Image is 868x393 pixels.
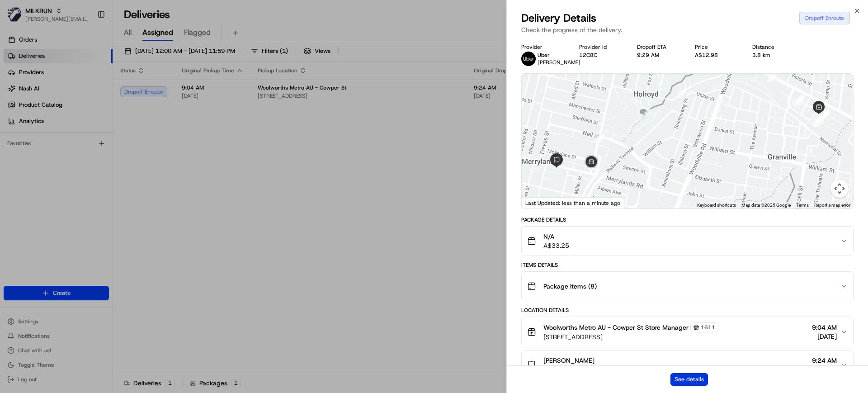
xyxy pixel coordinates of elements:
[521,216,854,223] div: Package Details
[701,324,715,331] span: 1611
[538,52,550,59] span: Uber
[90,153,109,160] span: Pylon
[521,261,854,269] div: Items Details
[9,86,25,103] img: 1736555255976-a54dd68f-1ca7-489b-9aae-adbdc363a1c4
[792,95,802,105] div: 2
[579,52,597,59] button: 12C8C
[820,109,830,119] div: 5
[521,52,536,66] img: uber-new-logo.jpeg
[594,133,604,143] div: 13
[524,197,554,208] img: Google
[697,202,736,208] button: Keyboard shortcuts
[543,332,718,341] span: [STREET_ADDRESS]
[521,307,854,314] div: Location Details
[31,86,148,95] div: Start new chat
[830,180,849,198] button: Map camera controls
[76,132,84,139] div: 💻
[538,59,580,66] span: [PERSON_NAME]
[24,58,149,68] input: Clear
[543,232,569,241] span: N/A
[670,373,708,386] button: See details
[5,128,73,144] a: 📗Knowledge Base
[794,96,804,106] div: 3
[522,317,853,347] button: Woolworths Metro AU - Cowper St Store Manager1611[STREET_ADDRESS]9:04 AM[DATE]
[521,11,596,25] span: Delivery Details
[543,365,603,374] span: [STREET_ADDRESS]
[9,9,27,27] img: Nash
[522,272,853,301] button: Package Items (8)
[812,323,837,332] span: 9:04 AM
[811,115,821,125] div: 9
[73,128,149,144] a: 💻API Documentation
[812,365,837,374] span: [DATE]
[543,323,689,332] span: Woolworths Metro AU - Cowper St Store Manager
[637,43,680,51] div: Dropoff ETA
[695,43,738,51] div: Price
[796,203,809,208] a: Terms (opens in new tab)
[9,36,165,51] p: Welcome 👋
[521,25,854,34] p: Check the progress of the delivery.
[795,93,805,103] div: 4
[814,203,850,208] a: Report a map error
[524,197,554,208] a: Open this area in Google Maps (opens a new window)
[154,89,165,100] button: Start new chat
[767,72,777,82] div: 11
[543,356,594,365] span: [PERSON_NAME]
[9,132,16,139] div: 📗
[85,131,145,140] span: API Documentation
[637,52,680,59] div: 9:29 AM
[543,241,569,250] span: A$33.25
[819,109,829,119] div: 10
[521,43,565,51] div: Provider
[814,117,824,127] div: 8
[676,88,686,98] div: 12
[752,43,796,51] div: Distance
[522,197,624,208] div: Last Updated: less than a minute ago
[579,43,623,51] div: Provider Id
[31,95,114,103] div: We're available if you need us!
[741,203,791,208] span: Map data ©2025 Google
[812,332,837,341] span: [DATE]
[543,282,597,291] span: Package Items ( 8 )
[522,350,853,379] button: [PERSON_NAME][STREET_ADDRESS]9:24 AM[DATE]
[18,131,69,140] span: Knowledge Base
[752,52,796,59] div: 3.8 km
[812,356,837,365] span: 9:24 AM
[522,227,853,256] button: N/AA$33.25
[64,153,109,160] a: Powered byPylon
[695,52,738,59] div: A$12.98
